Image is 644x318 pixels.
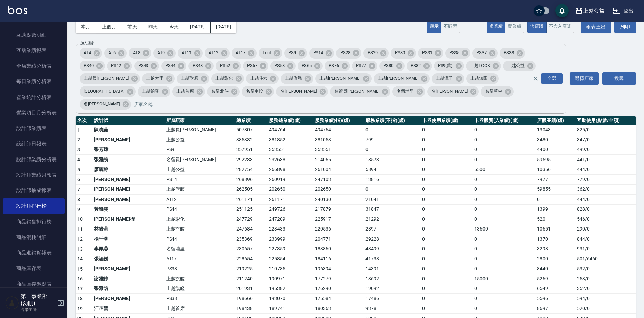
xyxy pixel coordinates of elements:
[473,145,535,155] td: 0
[267,184,313,195] td: 202650
[235,135,267,145] td: 385332
[92,175,165,185] td: [PERSON_NAME]
[572,4,607,18] button: 上越公益
[188,62,207,69] span: PS48
[177,73,209,84] div: 上越對應
[379,61,405,71] div: PS80
[77,296,83,301] span: 18
[420,145,473,155] td: 0
[441,20,460,33] button: 不顯示
[575,135,636,145] td: 347 / 0
[535,195,575,205] td: 0
[165,175,235,185] td: PS14
[242,88,267,95] span: 名留南投
[92,234,165,244] td: 楊千蓉
[178,48,203,59] div: AT11
[535,204,575,214] td: 1399
[481,88,506,95] span: 名留草屯
[165,214,235,224] td: 上越彰化
[129,49,144,56] span: AT8
[235,145,267,155] td: 357951
[216,61,241,71] div: PS52
[391,48,416,59] div: PS30
[298,61,323,71] div: PS65
[207,86,240,97] div: 名留北斗
[153,49,169,56] span: AT9
[472,49,491,56] span: PS37
[420,155,473,165] td: 0
[92,165,165,175] td: 廖麗婷
[235,184,267,195] td: 262505
[434,61,464,71] div: PS9(舊)
[165,234,235,244] td: PS44
[3,152,65,167] a: 設計師業績分析表
[92,125,165,135] td: 陳曉茹
[473,135,535,145] td: 0
[3,167,65,183] a: 設計師業績月報表
[309,48,334,59] div: PS14
[391,49,409,56] span: PS30
[583,7,605,15] div: 上越公益
[575,195,636,205] td: 444 / 0
[104,49,120,56] span: AT6
[427,20,441,33] button: 顯示
[267,145,313,155] td: 353551
[466,73,499,84] div: 上越無限
[259,49,275,56] span: I cut
[364,214,420,224] td: 21292
[164,21,185,33] button: 今天
[527,20,546,33] button: 含店販
[313,116,364,125] th: 服務業績(指)(虛)
[614,21,636,33] button: 列印
[473,165,535,175] td: 5500
[420,214,473,224] td: 0
[243,61,268,71] div: PS57
[420,165,473,175] td: 0
[21,307,55,313] p: 高階主管
[473,116,535,125] th: 卡券販賣(入業績)(虛)
[267,234,313,244] td: 233999
[122,21,143,33] button: 前天
[76,116,92,125] th: 名次
[570,72,599,85] button: 選擇店家
[161,62,179,69] span: PS44
[235,165,267,175] td: 282754
[77,157,80,162] span: 4
[575,165,636,175] td: 444 / 0
[104,48,127,59] div: AT6
[80,61,105,71] div: PS40
[77,147,80,152] span: 3
[129,48,151,59] div: AT8
[473,125,535,135] td: 0
[392,88,418,95] span: 名留埔里
[77,306,83,311] span: 19
[363,48,389,59] div: PS29
[77,167,80,172] span: 5
[177,75,202,82] span: 上越對應
[284,48,307,59] div: PS9
[107,62,125,69] span: PS42
[134,62,152,69] span: PS43
[309,49,327,56] span: PS14
[207,88,233,95] span: 名留北斗
[80,73,140,84] div: 上越員[PERSON_NAME]
[575,116,636,125] th: 互助使用(點數/金額)
[313,155,364,165] td: 214065
[500,49,518,56] span: PS38
[315,73,371,84] div: 上越[PERSON_NAME]
[216,62,234,69] span: PS52
[132,98,545,110] input: 店家名稱
[267,135,313,145] td: 381852
[107,61,132,71] div: PS42
[211,73,244,84] div: 上越彰化
[298,62,316,69] span: PS65
[92,224,165,234] td: 林筱莉
[364,195,420,205] td: 21041
[3,74,65,89] a: 每日業績分析表
[276,88,321,95] span: 名[PERSON_NAME]
[235,155,267,165] td: 292233
[92,116,165,125] th: 設計師
[80,101,124,107] span: 名[PERSON_NAME]
[602,72,636,85] button: 搜尋
[165,135,235,145] td: 上越公益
